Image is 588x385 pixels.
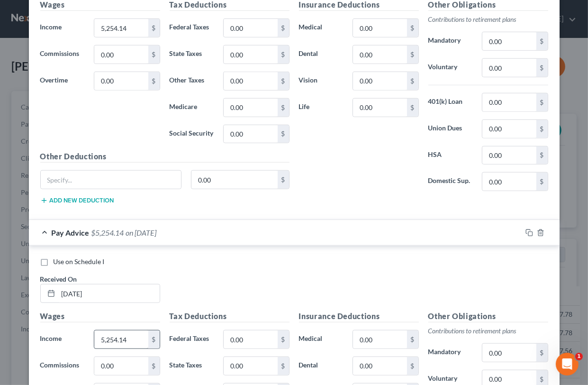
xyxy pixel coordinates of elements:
[278,99,289,117] div: $
[148,330,160,348] div: $
[94,46,148,64] input: 0.00
[556,353,579,376] iframe: Intercom live chat
[407,46,418,64] div: $
[482,173,536,191] input: 0.00
[165,330,219,349] label: Federal Taxes
[536,93,548,111] div: $
[353,19,407,37] input: 0.00
[165,357,219,376] label: State Taxes
[294,330,348,349] label: Medical
[294,72,348,91] label: Vision
[424,32,478,51] label: Mandatory
[482,32,536,50] input: 0.00
[224,19,277,37] input: 0.00
[278,357,289,375] div: $
[428,326,548,336] p: Contributions to retirement plans
[294,98,348,117] label: Life
[36,45,90,64] label: Commissions
[94,19,148,37] input: 0.00
[58,284,160,302] input: MM/DD/YYYY
[170,311,289,322] h5: Tax Deductions
[482,120,536,138] input: 0.00
[482,93,536,111] input: 0.00
[224,125,277,143] input: 0.00
[353,46,407,64] input: 0.00
[165,98,219,117] label: Medicare
[424,343,478,362] label: Mandatory
[40,311,160,322] h5: Wages
[36,357,90,376] label: Commissions
[165,72,219,91] label: Other Taxes
[424,93,478,112] label: 401(k) Loan
[536,120,548,138] div: $
[407,72,418,90] div: $
[94,357,148,375] input: 0.00
[353,99,407,117] input: 0.00
[148,357,160,375] div: $
[424,172,478,191] label: Domestic Sup.
[424,119,478,138] label: Union Dues
[126,228,157,237] span: on [DATE]
[299,311,419,322] h5: Insurance Deductions
[536,147,548,165] div: $
[36,72,90,91] label: Overtime
[148,46,160,64] div: $
[40,275,77,283] span: Received On
[278,19,289,37] div: $
[407,357,418,375] div: $
[191,171,278,189] input: 0.00
[278,330,289,348] div: $
[353,72,407,90] input: 0.00
[536,59,548,77] div: $
[428,15,548,24] p: Contributions to retirement plans
[165,18,219,37] label: Federal Taxes
[224,46,277,64] input: 0.00
[148,72,160,90] div: $
[407,99,418,117] div: $
[482,59,536,77] input: 0.00
[353,330,407,348] input: 0.00
[278,125,289,143] div: $
[294,45,348,64] label: Dental
[278,72,289,90] div: $
[278,46,289,64] div: $
[482,344,536,362] input: 0.00
[40,151,289,163] h5: Other Deductions
[424,58,478,77] label: Voluntary
[94,330,148,348] input: 0.00
[224,357,277,375] input: 0.00
[148,19,160,37] div: $
[41,171,181,189] input: Specify...
[407,19,418,37] div: $
[294,18,348,37] label: Medical
[536,173,548,191] div: $
[294,357,348,376] label: Dental
[40,23,62,31] span: Income
[94,72,148,90] input: 0.00
[353,357,407,375] input: 0.00
[54,257,105,266] span: Use on Schedule I
[165,125,219,144] label: Social Security
[482,147,536,165] input: 0.00
[424,146,478,165] label: HSA
[536,32,548,50] div: $
[40,334,62,342] span: Income
[224,330,277,348] input: 0.00
[40,197,114,204] button: Add new deduction
[165,45,219,64] label: State Taxes
[224,99,277,117] input: 0.00
[407,330,418,348] div: $
[278,171,289,189] div: $
[428,311,548,322] h5: Other Obligations
[536,344,548,362] div: $
[91,228,124,237] span: $5,254.14
[52,228,90,237] span: Pay Advice
[224,72,277,90] input: 0.00
[575,353,583,360] span: 1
